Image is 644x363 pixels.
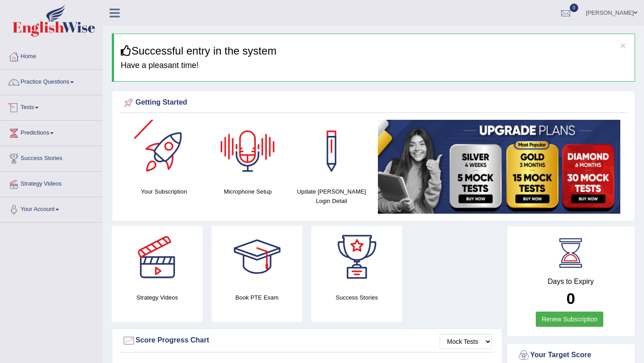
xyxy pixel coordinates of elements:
[0,146,102,169] a: Success Stories
[0,95,102,118] a: Tests
[517,349,625,362] div: Your Target Score
[294,187,369,206] h4: Update [PERSON_NAME] Login Detail
[0,197,102,219] a: Your Account
[121,61,628,70] h4: Have a pleasant time!
[567,290,575,307] b: 0
[210,187,285,196] h4: Microphone Setup
[536,312,603,327] a: Renew Subscription
[517,278,625,286] h4: Days to Expiry
[378,120,620,214] img: small5.jpg
[0,44,102,67] a: Home
[121,45,628,57] h3: Successful entry in the system
[212,293,302,302] h4: Book PTE Exam
[127,187,201,196] h4: Your Subscription
[0,172,102,194] a: Strategy Videos
[0,121,102,143] a: Predictions
[620,41,626,50] button: ×
[570,4,579,12] span: 0
[122,334,492,347] div: Score Progress Chart
[311,293,402,302] h4: Success Stories
[122,96,625,110] div: Getting Started
[112,293,203,302] h4: Strategy Videos
[0,70,102,92] a: Practice Questions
